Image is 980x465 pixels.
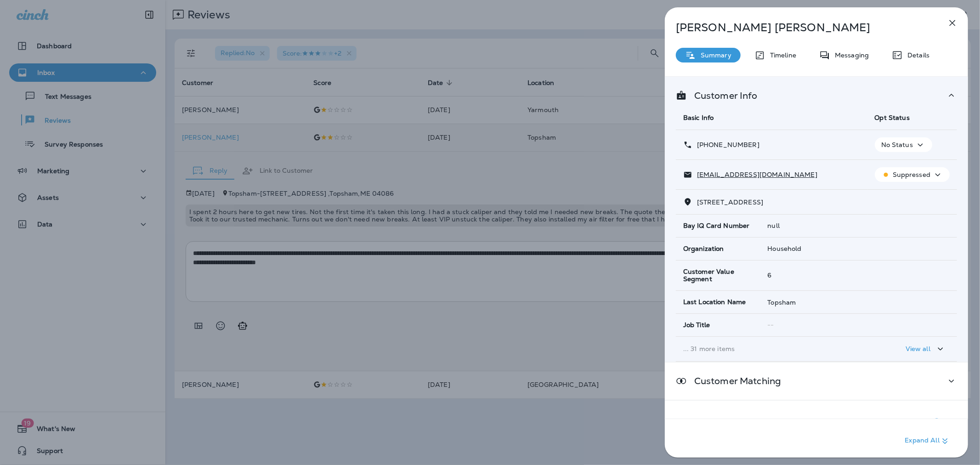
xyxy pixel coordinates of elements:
span: null [768,221,780,230]
p: Customer Matching [687,377,781,385]
button: View all [902,340,950,357]
p: Summary [696,51,731,59]
p: Customer Info [687,92,758,99]
p: Messaging [830,51,869,59]
span: Opt Status [875,113,910,122]
span: Basic Info [683,113,714,122]
p: [PERSON_NAME] [PERSON_NAME] [676,21,927,34]
p: [EMAIL_ADDRESS][DOMAIN_NAME] [692,171,817,178]
span: Household [768,244,802,253]
span: 6 [768,271,772,279]
button: Expand All [901,433,954,449]
p: Expand All [905,436,951,447]
span: Bay IQ Card Number [683,222,750,230]
p: Suppressed [893,171,930,178]
button: Add to Static Segment [928,414,946,432]
p: View all [906,345,930,352]
span: [STREET_ADDRESS] [697,198,763,206]
span: Last Location Name [683,298,746,306]
span: Topsham [768,298,796,306]
p: Details [903,51,929,59]
button: No Status [875,137,932,152]
span: Customer Value Segment [683,268,753,284]
p: [PHONE_NUMBER] [692,141,759,148]
span: Organization [683,245,724,253]
span: Job Title [683,321,710,329]
p: Timeline [765,51,796,59]
button: Suppressed [875,167,950,182]
span: -- [768,321,774,329]
p: ... 31 more items [683,345,860,352]
p: No Status [881,141,913,148]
